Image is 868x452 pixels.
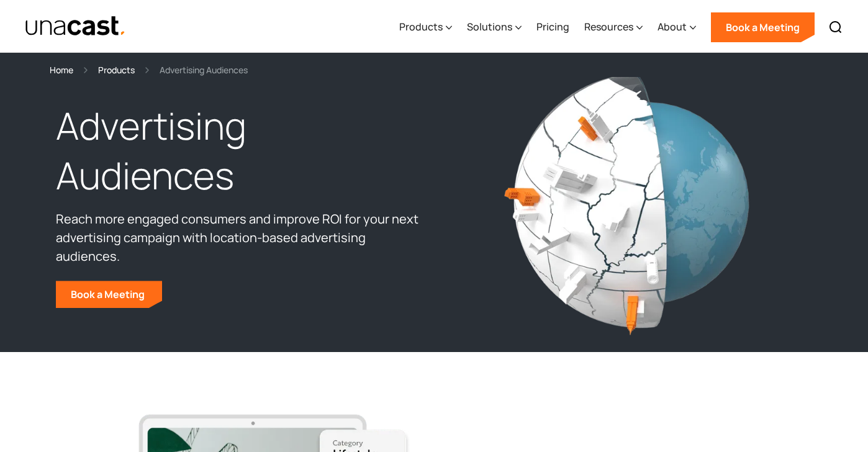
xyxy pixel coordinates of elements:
[584,19,633,34] div: Resources
[584,2,643,53] div: Resources
[25,16,126,37] img: Unacast text logo
[828,20,843,35] img: Search icon
[98,63,135,77] a: Products
[399,19,443,34] div: Products
[467,2,522,53] div: Solutions
[711,12,815,42] a: Book a Meeting
[56,281,162,308] a: Book a Meeting
[25,16,126,37] a: home
[56,101,428,201] h1: Advertising Audiences
[536,2,569,53] a: Pricing
[50,63,73,77] a: Home
[467,19,512,34] div: Solutions
[502,72,751,337] img: location data visual, globe
[658,19,687,34] div: About
[56,210,428,266] p: Reach more engaged consumers and improve ROI for your next advertising campaign with location-bas...
[399,2,452,53] div: Products
[658,2,696,53] div: About
[160,63,248,77] div: Advertising Audiences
